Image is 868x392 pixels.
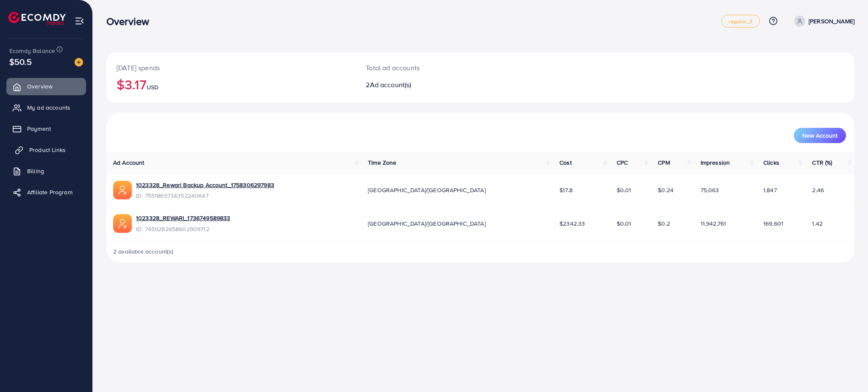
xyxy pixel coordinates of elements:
iframe: Chat [832,354,862,386]
span: Clicks [763,158,779,167]
span: Product Links [29,146,66,154]
span: USD [147,83,159,91]
span: 2.46 [812,186,824,194]
h2: 2 [366,81,532,89]
span: Affiliate Program [27,188,72,196]
span: $2342.33 [559,219,585,228]
span: $17.8 [559,186,573,194]
img: logo [8,12,66,25]
a: Billing [6,163,86,179]
span: CTR (%) [812,158,832,167]
h2: $3.17 [117,76,345,92]
span: 169,601 [763,219,783,228]
span: Cost [559,158,572,167]
span: My ad accounts [27,103,70,112]
a: Affiliate Program [6,184,86,201]
span: Time Zone [368,158,396,167]
img: ic-ads-acc.e4c84228.svg [113,214,132,233]
span: ID: 7551865734352240647 [136,191,274,200]
span: $0.24 [658,186,673,194]
span: Payment [27,124,51,133]
p: [DATE] spends [117,63,345,73]
span: $0.01 [617,219,632,228]
span: Ecomdy Balance [9,47,55,55]
span: 11,942,761 [701,219,726,228]
a: 1023328_REWARI_1736749589833 [136,214,230,222]
span: [GEOGRAPHIC_DATA]/[GEOGRAPHIC_DATA] [368,186,486,194]
span: $50.5 [9,55,32,68]
span: 2 available account(s) [113,247,174,256]
a: 1023328_Rewari Backup Account_1758306297983 [136,181,274,189]
a: Overview [6,78,86,95]
span: New Account [802,133,837,138]
h3: Overview [106,15,156,28]
p: [PERSON_NAME] [809,16,854,26]
p: Total ad accounts [366,63,532,73]
a: regular_2 [721,15,759,28]
a: Payment [6,120,86,137]
button: New Account [794,128,846,143]
span: CPC [617,158,628,167]
span: ID: 7459282658602909712 [136,225,230,233]
a: [PERSON_NAME] [791,16,854,27]
span: Ad account(s) [370,80,412,89]
span: $0.2 [658,219,670,228]
span: 1.42 [812,219,823,228]
img: ic-ads-acc.e4c84228.svg [113,181,132,199]
img: image [75,58,83,66]
span: [GEOGRAPHIC_DATA]/[GEOGRAPHIC_DATA] [368,219,486,228]
span: 1,847 [763,186,777,194]
a: My ad accounts [6,99,86,116]
img: menu [75,16,84,26]
span: Ad Account [113,158,145,167]
span: Overview [27,82,53,91]
span: Billing [27,167,44,175]
a: Product Links [6,141,86,158]
span: 75,063 [701,186,719,194]
span: CPM [658,158,670,167]
span: regular_2 [729,19,752,24]
span: $0.01 [617,186,632,194]
span: Impression [701,158,730,167]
